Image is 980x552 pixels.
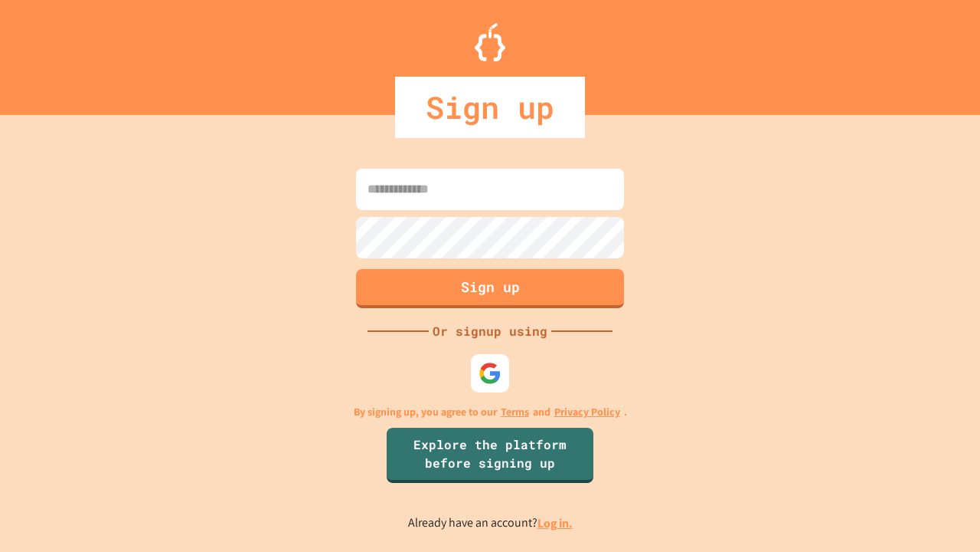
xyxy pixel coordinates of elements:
[387,428,593,483] a: Explore the platform before signing up
[354,404,627,420] p: By signing up, you agree to our and .
[408,514,573,533] p: Already have an account?
[554,404,620,420] a: Privacy Policy
[501,404,529,420] a: Terms
[479,362,501,385] img: google-icon.svg
[395,77,585,138] div: Sign up
[356,269,624,308] button: Sign up
[475,23,505,61] img: Logo.svg
[429,322,551,340] div: Or signup using
[537,515,573,531] a: Log in.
